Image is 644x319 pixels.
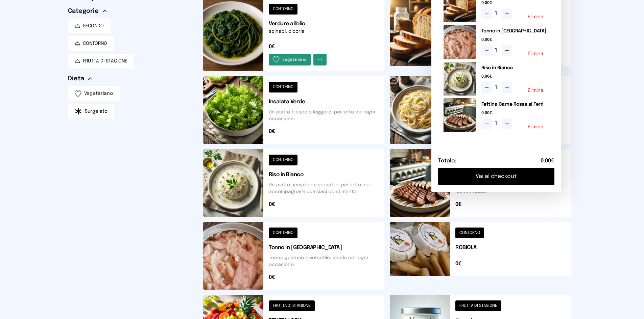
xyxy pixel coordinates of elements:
[85,108,108,115] span: Surgelato
[83,23,104,29] span: SECONDO
[481,101,549,108] h2: Fettina Carne Rossa ai Ferri
[68,74,92,83] button: Dieta
[68,6,107,16] button: Categorie
[444,25,476,59] img: media
[528,51,544,56] button: Elimina
[438,168,554,185] button: Vai al checkout
[68,54,134,69] button: FRUTTA DI STAGIONE
[481,64,549,71] h2: Riso in Bianco
[68,104,114,119] button: Surgelato
[481,74,549,79] span: 0.00€
[495,10,499,18] span: 1
[83,40,107,47] span: CONTORNO
[68,36,114,51] button: CONTORNO
[444,98,476,132] img: media
[83,58,127,64] span: FRUTTA DI STAGIONE
[68,6,99,16] span: Categorie
[541,157,554,165] span: 0.00€
[68,86,120,101] button: Vegetariano
[495,120,499,128] span: 1
[68,74,84,83] span: Dieta
[444,62,476,96] img: media
[438,157,456,165] h6: Totale:
[481,0,549,6] span: 0.00€
[481,110,549,116] span: 0.00€
[68,19,111,33] button: SECONDO
[495,83,499,91] span: 1
[481,28,549,34] h2: Tonno in [GEOGRAPHIC_DATA]
[528,125,544,129] button: Elimina
[481,37,549,43] span: 0.00€
[528,15,544,19] button: Elimina
[528,88,544,93] button: Elimina
[84,90,113,97] span: Vegetariano
[495,47,499,55] span: 1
